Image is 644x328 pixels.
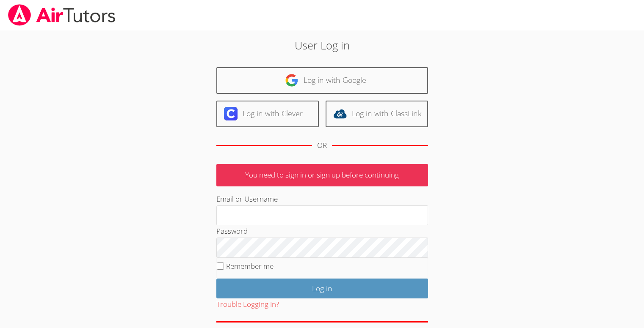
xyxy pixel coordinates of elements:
[7,4,116,26] img: airtutors_banner-c4298cdbf04f3fff15de1276eac7730deb9818008684d7c2e4769d2f7ddbe033.png
[216,67,428,94] a: Log in with Google
[216,226,248,236] label: Password
[148,37,496,53] h2: User Log in
[317,139,327,152] div: OR
[326,101,428,127] a: Log in with ClassLink
[333,107,347,120] img: classlink-logo-d6bb404cc1216ec64c9a2012d9dc4662098be43eaf13dc465df04b49fa7ab582.svg
[216,101,319,127] a: Log in with Clever
[216,164,428,186] p: You need to sign in or sign up before continuing
[285,74,299,87] img: google-logo-50288ca7cdecda66e5e0955fdab243c47b7ad437acaf1139b6f446037453330a.svg
[216,279,428,298] input: Log in
[216,194,278,204] label: Email or Username
[216,298,279,311] button: Trouble Logging In?
[224,107,238,120] img: clever-logo-6eab21bc6e7a338710f1a6ff85c0baf02591cd810cc4098c63d3a4b26e2feb20.svg
[226,261,274,271] label: Remember me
